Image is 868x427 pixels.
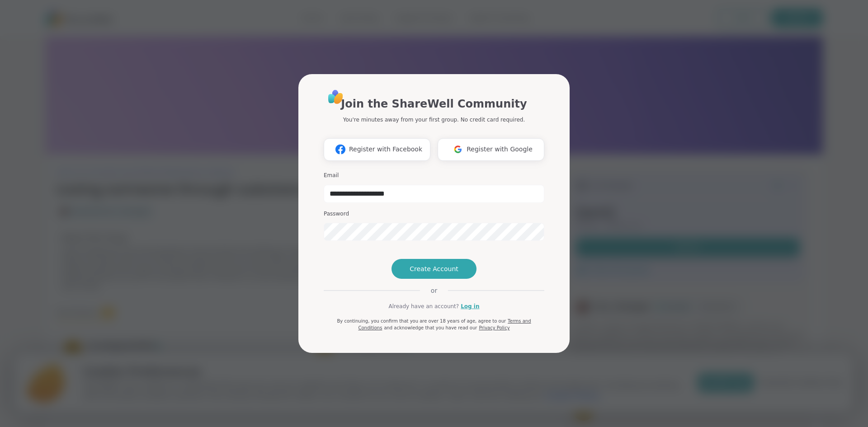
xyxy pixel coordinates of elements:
h1: Join the ShareWell Community [341,96,527,112]
img: ShareWell Logomark [449,141,467,158]
img: ShareWell Logo [325,87,346,107]
span: By continuing, you confirm that you are over 18 years of age, agree to our [337,319,506,324]
span: or [420,286,448,295]
a: Privacy Policy [479,325,509,330]
span: and acknowledge that you have read our [384,325,477,330]
h3: Email [324,172,544,179]
span: Register with Google [467,145,533,154]
a: Terms and Conditions [358,319,531,330]
button: Register with Facebook [324,138,430,161]
button: Register with Google [438,138,544,161]
img: ShareWell Logomark [332,141,349,158]
p: You're minutes away from your first group. No credit card required. [343,116,525,124]
a: Log in [461,302,479,310]
h3: Password [324,210,544,218]
span: Register with Facebook [349,145,422,154]
span: Already have an account? [388,302,459,310]
button: Create Account [392,259,476,279]
span: Create Account [410,264,458,273]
